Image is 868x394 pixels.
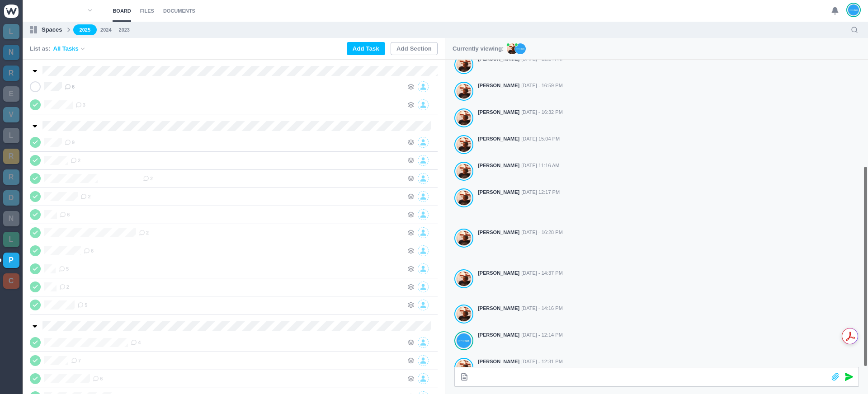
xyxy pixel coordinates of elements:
[3,86,19,102] a: E
[391,42,438,55] button: Add Section
[478,135,519,143] strong: [PERSON_NAME]
[457,333,471,348] img: João Tosta
[507,43,518,54] img: AL
[457,84,471,99] img: Antonio Lopes
[478,358,519,366] strong: [PERSON_NAME]
[521,135,560,143] span: [DATE] 15:04 PM
[478,108,519,116] strong: [PERSON_NAME]
[457,190,471,206] img: Antonio Lopes
[3,149,19,164] a: R
[3,45,19,60] a: N
[521,108,563,116] span: [DATE] - 16:32 PM
[457,137,471,152] img: Antonio Lopes
[478,82,519,89] strong: [PERSON_NAME]
[3,107,19,122] a: V
[457,230,471,246] img: Antonio Lopes
[478,188,519,196] strong: [PERSON_NAME]
[457,306,471,322] img: Antonio Lopes
[30,26,37,33] img: spaces
[30,44,86,53] div: List as:
[73,24,97,36] a: 2025
[478,162,519,169] strong: [PERSON_NAME]
[521,229,563,236] span: [DATE] - 16:28 PM
[3,169,19,185] a: R
[4,5,19,18] img: winio
[457,110,471,126] img: Antonio Lopes
[521,188,560,196] span: [DATE] 12:17 PM
[457,271,471,286] img: Antonio Lopes
[100,26,111,34] a: 2024
[478,331,519,339] strong: [PERSON_NAME]
[453,44,504,53] p: Currently viewing:
[848,4,859,16] img: João Tosta
[478,305,519,312] strong: [PERSON_NAME]
[457,57,471,72] img: Antonio Lopes
[3,66,19,81] a: R
[521,269,563,277] span: [DATE] - 14:37 PM
[3,211,19,226] a: N
[119,26,130,34] a: 2023
[457,164,471,179] img: Antonio Lopes
[521,305,563,312] span: [DATE] - 14:16 PM
[521,358,563,366] span: [DATE] - 12:31 PM
[3,273,19,289] a: C
[478,269,519,277] strong: [PERSON_NAME]
[515,43,526,54] img: JT
[3,128,19,143] a: L
[521,162,559,169] span: [DATE] 11:16 AM
[3,253,19,268] a: P
[347,42,385,55] button: Add Task
[478,229,519,236] strong: [PERSON_NAME]
[42,25,62,34] p: Spaces
[53,44,79,53] span: All Tasks
[521,82,563,89] span: [DATE] - 16:59 PM
[3,190,19,206] a: D
[3,232,19,247] a: L
[3,24,19,39] a: L
[521,331,563,339] span: [DATE] - 12:14 PM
